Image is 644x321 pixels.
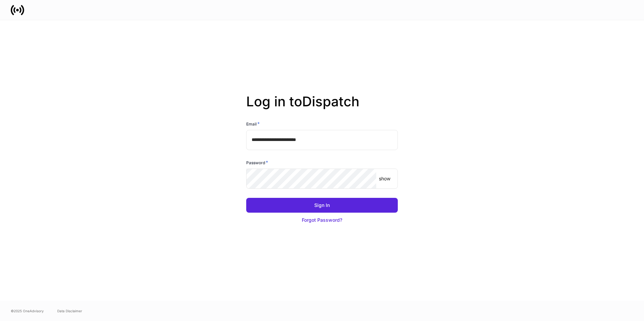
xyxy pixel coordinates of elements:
h2: Log in to Dispatch [246,94,398,120]
h6: Email [246,120,260,127]
div: Forgot Password? [302,217,342,223]
h6: Password [246,159,268,166]
a: Data Disclaimer [57,308,82,314]
p: show [379,175,390,182]
span: © 2025 OneAdvisory [11,308,44,314]
button: Forgot Password? [246,213,398,227]
button: Sign In [246,198,398,213]
div: Sign In [314,202,330,209]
